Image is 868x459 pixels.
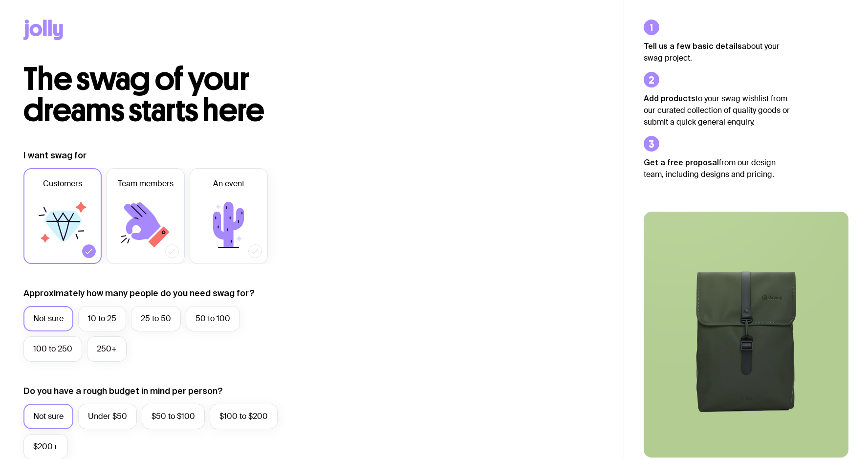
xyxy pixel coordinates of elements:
span: An event [213,178,244,190]
label: I want swag for [23,150,87,161]
label: $100 to $200 [210,404,278,429]
label: Under $50 [78,404,137,429]
span: The swag of your dreams starts here [23,60,264,130]
strong: Tell us a few basic details [644,42,742,50]
span: Team members [118,178,174,190]
label: 50 to 100 [186,306,240,331]
label: Not sure [23,404,73,429]
p: about your swag project. [644,40,790,64]
strong: Get a free proposal [644,158,719,167]
span: Customers [43,178,82,190]
label: 25 to 50 [131,306,181,331]
label: 100 to 250 [23,336,82,362]
label: 250+ [87,336,127,362]
p: from our design team, including designs and pricing. [644,156,790,180]
p: to your swag wishlist from our curated collection of quality goods or submit a quick general enqu... [644,92,790,128]
label: 10 to 25 [78,306,126,331]
label: Not sure [23,306,73,331]
strong: Add products [644,94,695,103]
label: $50 to $100 [142,404,205,429]
label: Do you have a rough budget in mind per person? [23,385,223,397]
label: Approximately how many people do you need swag for? [23,287,255,299]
